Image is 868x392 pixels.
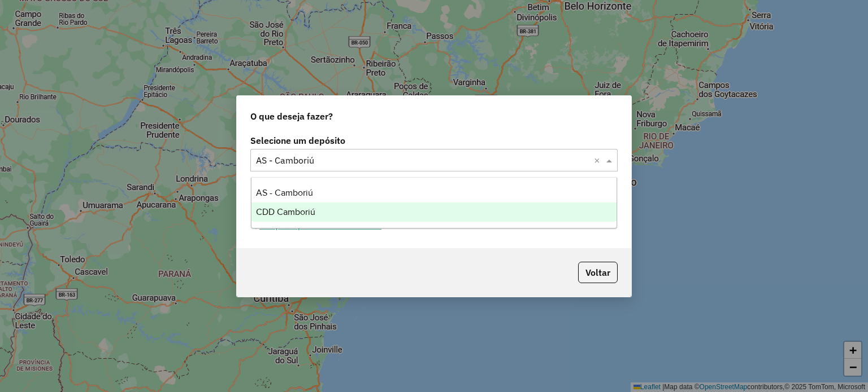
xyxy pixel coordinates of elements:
span: CDD Camboriú [256,207,315,217]
ng-dropdown-panel: Options list [251,177,618,228]
span: O que deseja fazer? [250,109,333,123]
span: AS - Camboriú [256,188,313,197]
span: Clear all [594,153,604,167]
button: Voltar [578,262,618,283]
label: Selecione um depósito [250,134,618,147]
